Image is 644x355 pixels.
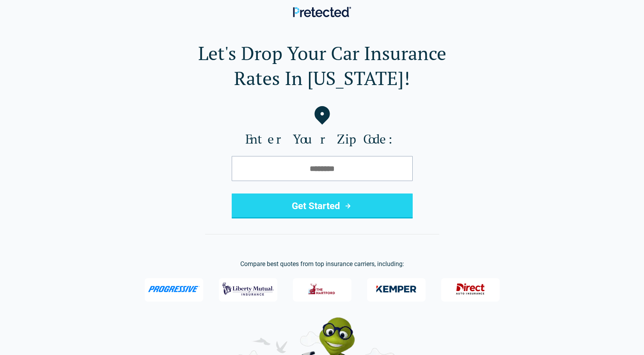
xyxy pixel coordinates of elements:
img: Pretected [293,7,351,17]
p: Compare best quotes from top insurance carriers, including: [12,259,632,269]
label: Enter Your Zip Code: [12,131,632,147]
button: Get Started [232,193,413,218]
img: Direct General [451,279,490,299]
img: Liberty Mutual [222,279,274,299]
img: The Hartford [303,279,341,299]
h1: Let's Drop Your Car Insurance Rates In [US_STATE]! [12,41,632,91]
img: Progressive [148,286,200,292]
img: Kemper [371,279,422,299]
